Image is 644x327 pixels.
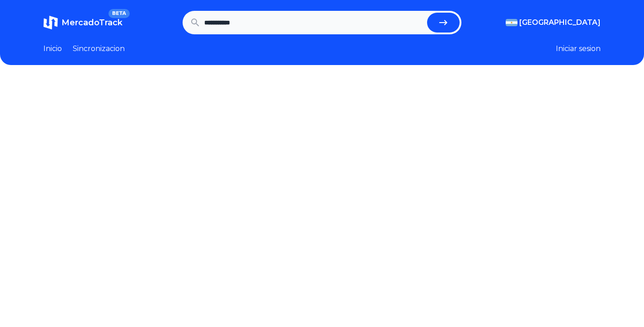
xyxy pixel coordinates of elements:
[43,43,62,54] a: Inicio
[43,15,58,30] img: MercadoTrack
[506,19,517,26] img: Argentina
[108,9,130,18] span: BETA
[43,15,122,30] a: MercadoTrackBETA
[556,43,601,54] button: Iniciar sesion
[73,43,125,54] a: Sincronizacion
[519,17,601,28] span: [GEOGRAPHIC_DATA]
[61,18,122,28] span: MercadoTrack
[506,17,601,28] button: [GEOGRAPHIC_DATA]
